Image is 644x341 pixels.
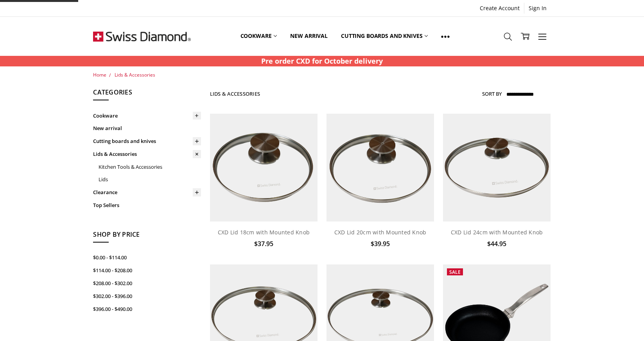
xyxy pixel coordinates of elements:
[99,173,201,186] a: Lids
[93,109,201,122] a: Cookware
[434,19,456,54] a: Show All
[93,251,201,264] a: $0.00 - $114.00
[93,135,201,148] a: Cutting boards and knives
[283,19,334,54] a: New arrival
[115,71,155,78] a: Lids & Accessories
[93,87,201,101] h5: Categories
[93,186,201,199] a: Clearance
[218,229,310,236] a: CXD Lid 18cm with Mounted Knob
[487,239,506,248] span: $44.95
[371,239,390,248] span: $39.95
[93,148,201,161] a: Lids & Accessories
[93,264,201,277] a: $114.00 - $208.00
[93,71,106,78] a: Home
[261,56,383,66] strong: Pre order CXD for October delivery
[482,87,502,100] label: Sort By
[234,19,284,54] a: Cookware
[99,161,201,173] a: Kitchen Tools & Accessories
[334,229,427,236] a: CXD Lid 20cm with Mounted Knob
[475,3,524,14] a: Create Account
[254,239,273,248] span: $37.95
[93,17,191,56] img: Free Shipping On Every Order
[443,114,551,221] img: CXD Lid 24cm with Mounted Knob
[524,3,551,14] a: Sign In
[93,303,201,316] a: $396.00 - $490.00
[93,199,201,212] a: Top Sellers
[449,269,461,275] span: Sale
[93,122,201,135] a: New arrival
[334,19,435,54] a: Cutting boards and knives
[93,290,201,303] a: $302.00 - $396.00
[93,277,201,290] a: $208.00 - $302.00
[326,114,434,221] img: CXD Lid 20cm with Mounted Knob
[451,229,543,236] a: CXD Lid 24cm with Mounted Knob
[93,230,201,243] h5: Shop By Price
[210,91,260,97] h1: Lids & Accessories
[210,114,318,221] img: CXD Lid 18cm with Mounted Knob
